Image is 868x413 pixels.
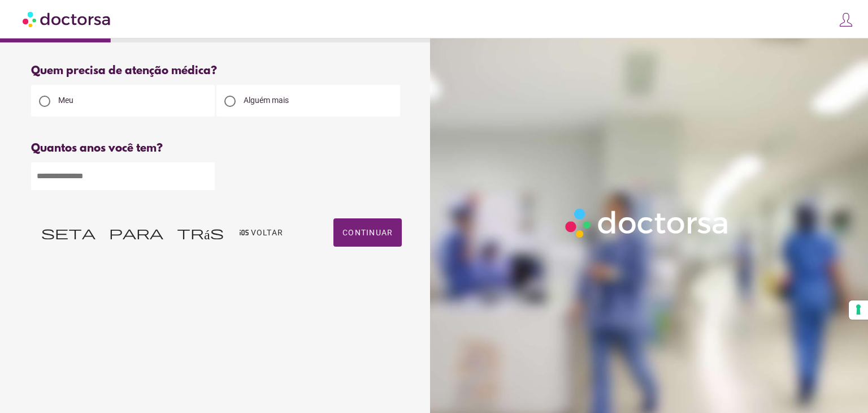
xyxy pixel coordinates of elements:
[23,6,112,32] img: Doctorsa.com
[244,96,289,105] font: Alguém mais
[561,204,734,242] img: Logo-Doctorsa-trans-White-partial-flat.png
[333,218,402,247] button: Continuar
[342,228,393,237] font: Continuar
[251,228,284,237] font: Voltar
[31,64,217,78] font: Quem precisa de atenção médica?
[838,12,854,28] img: icons8-customer-100.png
[58,96,73,105] font: Meu
[31,142,163,155] font: Quantos anos você tem?
[37,218,288,247] button: seta_para_trás_ios Voltar
[849,300,868,320] button: Suas preferências de consentimento para tecnologias de rastreamento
